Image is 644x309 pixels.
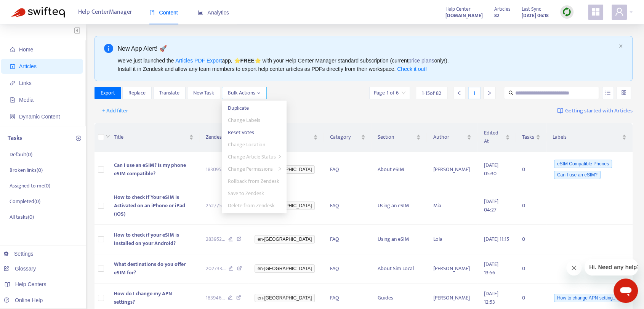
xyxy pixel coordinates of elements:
[484,161,498,178] span: [DATE] 05:30
[206,202,225,210] span: 252775 ...
[206,165,225,174] span: 183095 ...
[10,166,43,174] p: Broken links ( 0 )
[372,225,427,254] td: Using an eSIM
[585,259,638,275] iframe: Message from company
[228,152,276,161] span: Change Article Status
[104,44,113,53] span: info-circle
[10,150,32,159] p: Default ( 0 )
[427,123,477,152] th: Author
[372,152,427,187] td: About eSIM
[324,123,371,152] th: Category
[206,133,237,141] span: Zendesk ID
[468,87,480,99] div: 1
[118,44,616,53] div: New App Alert! 🚀
[553,133,620,141] span: Labels
[10,114,15,119] span: container
[324,187,371,225] td: FAQ
[228,116,260,125] span: Change Labels
[228,189,264,198] span: Save to Zendesk
[457,90,462,96] span: left
[95,87,121,99] button: Export
[409,58,434,64] a: price plans
[114,231,179,248] span: How to check if your eSIM is installed on your Android?
[19,114,60,120] span: Dynamic Content
[614,279,638,303] iframe: Button to launch messaging window
[484,129,504,146] span: Edited At
[484,197,498,214] span: [DATE] 04:27
[118,56,616,73] div: We've just launched the app, ⭐ ⭐️ with your Help Center Manager standard subscription (current on...
[10,47,15,52] span: home
[15,281,46,287] span: Help Centers
[324,254,371,283] td: FAQ
[149,10,155,15] span: book
[149,10,178,16] span: Content
[477,123,516,152] th: Edited At
[277,167,282,171] span: right
[372,187,427,225] td: Using an eSIM
[96,105,134,117] button: + Add filter
[494,11,499,20] strong: 82
[557,105,633,117] a: Getting started with Articles
[106,134,110,139] span: down
[615,7,624,16] span: user
[10,197,40,205] p: Completed ( 0 )
[494,5,510,13] span: Articles
[618,44,623,49] button: close
[445,11,483,20] a: [DOMAIN_NAME]
[128,89,146,97] span: Replace
[562,7,572,17] img: sync.dc5367851b00ba804db3.png
[522,11,549,20] strong: [DATE] 06:18
[433,133,465,141] span: Author
[516,123,546,152] th: Tasks
[10,97,15,102] span: file-image
[8,134,22,143] p: Tasks
[228,104,249,112] span: Duplicate
[445,11,483,20] strong: [DOMAIN_NAME]
[78,5,132,19] span: Help Center Manager
[255,294,315,302] span: en-[GEOGRAPHIC_DATA]
[198,10,229,16] span: Analytics
[516,254,546,283] td: 0
[114,260,186,277] span: What destinations do you offer eSIM for?
[4,266,36,272] a: Glossary
[397,66,427,72] a: Check it out!
[101,89,115,97] span: Export
[114,133,187,141] span: Title
[200,123,249,152] th: Zendesk ID
[228,201,275,210] span: Delete from Zendesk
[175,58,222,64] a: Articles PDF Export
[76,136,81,141] span: plus-circle
[114,289,172,306] span: How do I change my APN settings?
[516,225,546,254] td: 0
[554,171,601,179] span: Can I use an eSIM?
[19,46,33,53] span: Home
[206,235,225,243] span: 283952 ...
[206,264,226,273] span: 202733 ...
[11,7,65,18] img: Swifteq
[228,89,261,97] span: Bulk Actions
[427,152,477,187] td: [PERSON_NAME]
[546,123,633,152] th: Labels
[484,235,509,243] span: [DATE] 11:15
[153,87,186,99] button: Translate
[378,133,415,141] span: Section
[516,152,546,187] td: 0
[102,106,128,115] span: + Add filter
[228,177,279,186] span: Rollback from Zendesk
[206,294,225,302] span: 183946 ...
[591,7,600,16] span: appstore
[10,182,50,190] p: Assigned to me ( 0 )
[198,10,203,15] span: area-chart
[4,251,34,257] a: Settings
[255,264,315,273] span: en-[GEOGRAPHIC_DATA]
[222,87,267,99] button: Bulk Actionsdown
[228,165,273,173] span: Change Permissions
[4,297,43,303] a: Online Help
[324,152,371,187] td: FAQ
[565,107,633,115] span: Getting started with Articles
[557,108,563,114] img: image-link
[257,91,261,95] span: down
[10,64,15,69] span: account-book
[522,133,534,141] span: Tasks
[240,58,254,64] b: FREE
